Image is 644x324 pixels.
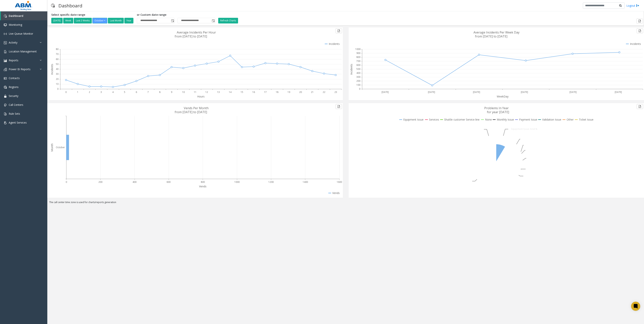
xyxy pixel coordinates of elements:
[47,201,644,206] div: The call center time zone is used for charts/reports generation
[4,77,7,80] img: 'icon'
[4,59,7,62] img: 'icon'
[136,90,137,94] text: 6
[9,23,22,26] span: Monitoring
[356,83,360,86] text: 100
[336,28,342,33] button: Export to pdf
[299,90,302,94] text: 20
[9,41,17,44] span: Activity
[167,180,171,184] text: 600
[9,85,19,89] span: Regions
[337,180,342,184] text: 1600
[382,90,389,94] text: [DATE]
[66,180,67,184] text: 0
[112,90,114,94] text: 4
[108,18,124,23] button: Last Month
[569,90,577,94] text: [DATE]
[56,62,58,66] text: 50
[626,4,639,8] a: Logout
[350,64,353,75] text: Incidents
[356,75,360,79] text: 300
[124,18,133,23] button: Year
[171,90,172,94] text: 9
[57,1,84,10] h3: Dashboard
[229,90,232,94] text: 14
[175,110,207,114] text: from [DATE] to [DATE]
[356,51,360,55] text: 900
[241,90,243,94] text: 15
[56,48,58,51] text: 80
[359,87,360,90] text: 0
[9,76,20,80] span: Contacts
[356,55,360,59] text: 800
[63,18,73,23] button: Week
[4,104,7,107] img: 'icon'
[100,90,102,94] text: 3
[197,95,205,98] text: Hours
[199,185,206,188] text: Vends
[9,103,23,107] span: Call Centers
[217,90,220,94] text: 13
[287,90,290,94] text: 19
[637,28,643,33] button: Export to pdf
[4,50,7,53] img: 'icon'
[9,112,20,115] span: Rule Sets
[511,127,537,131] text: Equipment Issue: 8.64 %
[9,14,23,18] span: Dashboard
[175,34,207,38] text: from [DATE] to [DATE]
[9,50,37,53] span: Location Management
[336,104,342,109] button: Export to pdf
[89,90,90,94] text: 2
[9,58,18,62] span: Reports
[252,90,255,94] text: 16
[201,180,205,184] text: 800
[636,19,643,23] button: Export to pdf
[4,41,7,44] img: 'icon'
[51,18,63,23] button: [DATE]
[92,18,107,23] button: October
[4,32,7,35] img: 'icon'
[56,146,65,149] text: October
[521,90,528,94] text: [DATE]
[218,18,238,23] button: Refresh Charts
[356,59,360,63] text: 700
[428,90,435,94] text: [DATE]
[159,90,160,94] text: 8
[65,90,67,94] text: 0
[234,180,240,184] text: 1000
[77,90,78,94] text: 1
[194,90,196,94] text: 11
[4,112,7,115] img: 'icon'
[356,63,360,67] text: 600
[311,90,314,94] text: 21
[56,77,58,81] text: 20
[147,90,149,94] text: 7
[475,34,507,38] text: from [DATE] to [DATE]
[57,87,58,90] text: 0
[56,52,58,56] text: 70
[473,30,519,34] text: Average Incidents Per Week Day
[50,143,54,152] text: Month
[137,13,215,16] h5: or Custom date range
[9,67,30,71] span: Power BI Reports
[9,32,33,35] span: Live Queue Monitor
[74,18,92,23] button: Last 2 Weeks
[4,95,7,98] img: 'icon'
[182,90,185,94] text: 10
[1,11,47,20] a: Dashboard
[487,110,509,114] text: for year [DATE]
[50,64,54,75] text: Incidents
[51,1,55,10] img: pageIcon
[56,58,58,61] text: 60
[132,180,136,184] text: 400
[177,30,216,34] text: Average Incidents Per Hour
[4,68,7,71] img: 'icon'
[4,23,7,26] img: 'icon'
[268,180,274,184] text: 1200
[276,90,278,94] text: 18
[636,4,639,8] img: logout
[51,13,134,16] h5: Select specific date range
[615,90,622,94] text: [DATE]
[9,94,18,98] span: Security
[211,18,215,23] span: Toggle popup
[184,106,209,110] text: Vends Per Month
